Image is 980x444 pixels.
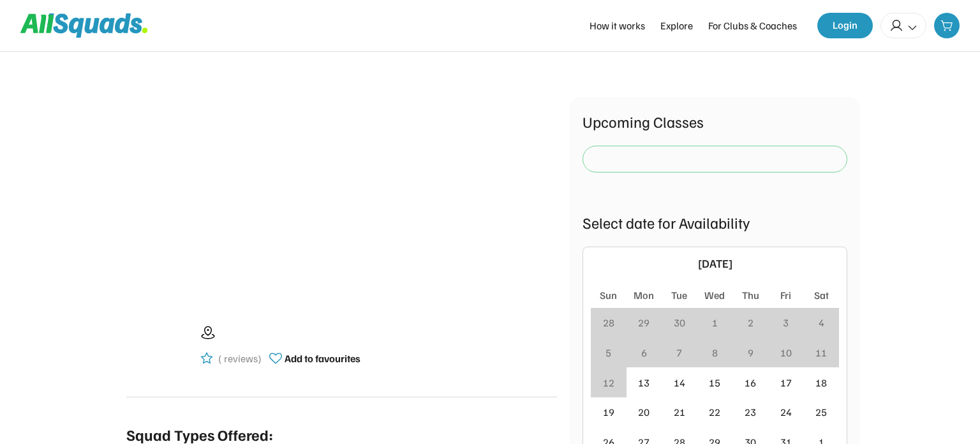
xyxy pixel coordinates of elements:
[605,345,611,360] div: 5
[814,287,829,303] div: Sat
[815,345,827,360] div: 11
[709,404,720,420] div: 22
[285,351,360,366] div: Add to favourites
[603,404,614,420] div: 19
[638,404,650,420] div: 20
[660,18,693,33] div: Explore
[815,404,827,420] div: 25
[590,18,645,33] div: How it works
[126,314,190,378] img: yH5BAEAAAAALAAAAAABAAEAAAIBRAA7
[742,287,759,303] div: Thu
[780,375,792,390] div: 17
[634,287,654,303] div: Mon
[748,315,754,330] div: 2
[708,18,797,33] div: For Clubs & Coaches
[748,345,754,360] div: 9
[638,375,650,390] div: 13
[603,315,614,330] div: 28
[745,375,756,390] div: 16
[600,287,617,303] div: Sun
[167,97,517,288] img: yH5BAEAAAAALAAAAAABAAEAAAIBRAA7
[674,315,685,330] div: 30
[674,375,685,390] div: 14
[704,287,725,303] div: Wed
[612,255,817,272] div: [DATE]
[583,110,847,133] div: Upcoming Classes
[671,287,687,303] div: Tue
[819,315,824,330] div: 4
[218,351,262,366] div: ( reviews)
[641,345,647,360] div: 6
[709,375,720,390] div: 15
[783,315,789,330] div: 3
[712,345,718,360] div: 8
[815,375,827,390] div: 18
[603,375,614,390] div: 12
[780,287,791,303] div: Fri
[583,211,847,234] div: Select date for Availability
[676,345,682,360] div: 7
[780,404,792,420] div: 24
[674,404,685,420] div: 21
[780,345,792,360] div: 10
[817,13,873,38] button: Login
[712,315,718,330] div: 1
[745,404,756,420] div: 23
[638,315,650,330] div: 29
